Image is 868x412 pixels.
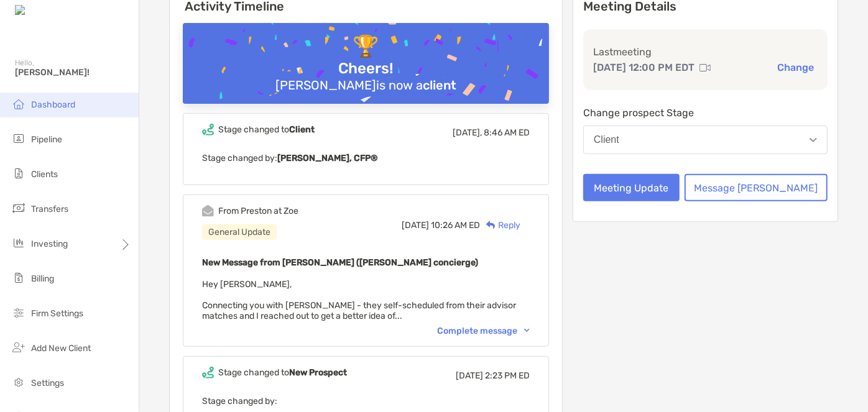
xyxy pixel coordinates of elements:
[699,63,711,73] img: communication type
[431,220,480,231] span: 10:26 AM ED
[593,44,818,60] p: Last meeting
[289,367,347,378] b: New Prospect
[218,367,347,378] div: Stage changed to
[31,134,62,145] span: Pipeline
[437,326,530,336] div: Complete message
[202,205,214,217] img: Event icon
[524,329,530,332] img: Chevron icon
[31,343,91,354] span: Add New Client
[685,174,828,201] button: Message [PERSON_NAME]
[15,5,68,17] img: Zoe Logo
[202,150,530,166] p: Stage changed by:
[583,174,680,201] button: Meeting Update
[334,60,399,78] div: Cheers!
[11,236,26,250] img: investing icon
[202,257,478,268] b: New Message from [PERSON_NAME] ([PERSON_NAME] concierge)
[202,279,516,321] span: Hey [PERSON_NAME], Connecting you with [PERSON_NAME] - they self-scheduled from their advisor mat...
[456,370,483,381] span: [DATE]
[289,124,315,135] b: Client
[773,61,818,74] button: Change
[11,340,26,355] img: add_new_client icon
[11,96,26,111] img: dashboard icon
[11,166,26,181] img: clients icon
[277,153,377,163] b: [PERSON_NAME], CFP®
[486,221,496,229] img: Reply icon
[31,99,75,110] span: Dashboard
[11,201,26,216] img: transfers icon
[31,169,58,180] span: Clients
[348,34,384,60] div: 🏆
[594,134,619,145] div: Client
[453,127,482,138] span: [DATE],
[480,219,520,232] div: Reply
[583,105,828,121] p: Change prospect Stage
[31,239,68,249] span: Investing
[202,367,214,378] img: Event icon
[218,206,298,216] div: From Preston at Zoe
[11,375,26,390] img: settings icon
[202,224,277,240] div: General Update
[202,393,530,409] p: Stage changed by:
[183,23,549,130] img: Confetti
[583,126,828,154] button: Client
[423,78,456,93] b: client
[11,305,26,320] img: firm-settings icon
[31,378,64,388] span: Settings
[270,78,461,93] div: [PERSON_NAME] is now a
[593,60,695,75] p: [DATE] 12:00 PM EDT
[402,220,429,231] span: [DATE]
[11,270,26,285] img: billing icon
[202,124,214,135] img: Event icon
[15,67,131,78] span: [PERSON_NAME]!
[11,131,26,146] img: pipeline icon
[31,308,83,319] span: Firm Settings
[31,273,54,284] span: Billing
[810,138,817,142] img: Open dropdown arrow
[218,124,315,135] div: Stage changed to
[484,127,530,138] span: 8:46 AM ED
[31,204,68,214] span: Transfers
[485,370,530,381] span: 2:23 PM ED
